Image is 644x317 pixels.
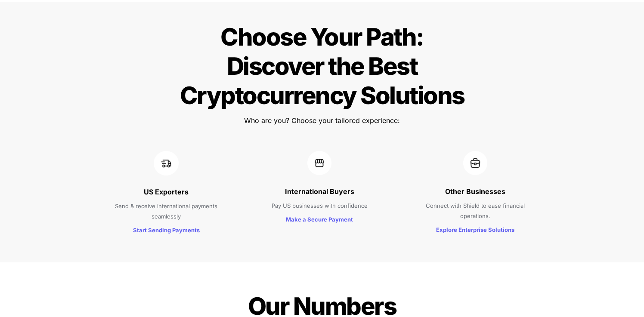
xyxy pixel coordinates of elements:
span: Who are you? Choose your tailored experience: [244,116,400,125]
span: Choose Your Path: Discover the Best Cryptocurrency Solutions [180,22,464,110]
strong: International Buyers [285,187,354,196]
strong: Other Businesses [445,187,505,196]
a: Explore Enterprise Solutions [436,225,514,234]
span: Send & receive international payments seamlessly [115,203,219,220]
strong: Make a Secure Payment [286,216,353,223]
span: Pay US businesses with confidence [272,202,368,209]
strong: Start Sending Payments [133,227,200,234]
strong: US Exporters [144,188,189,196]
a: Make a Secure Payment [286,215,353,223]
a: Start Sending Payments [133,225,200,234]
strong: Explore Enterprise Solutions [436,226,514,233]
span: Connect with Shield to ease financial operations. [426,202,526,219]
